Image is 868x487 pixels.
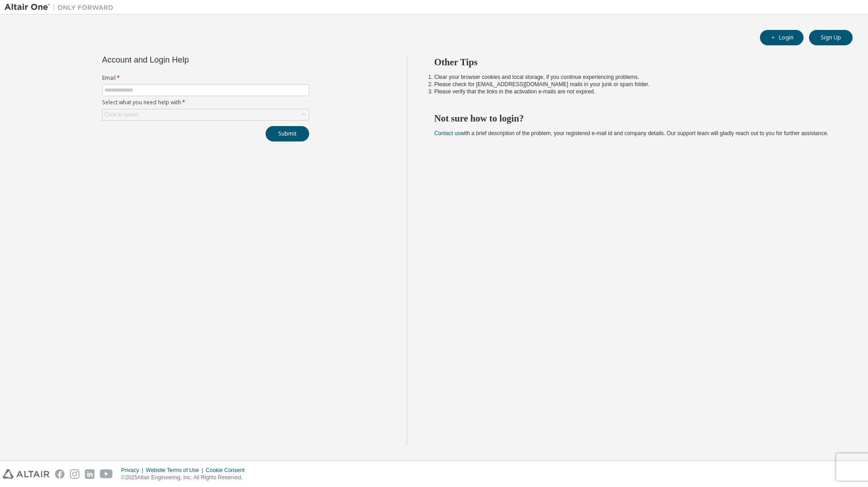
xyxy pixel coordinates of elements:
[266,126,309,141] button: Submit
[102,99,309,106] label: Select what you need help with
[434,81,837,88] li: Please check for [EMAIL_ADDRESS][DOMAIN_NAME] mails in your junk or spam folder.
[85,469,94,479] img: linkedin.svg
[3,469,49,479] img: altair_logo.svg
[206,467,250,474] div: Cookie Consent
[434,56,837,68] h2: Other Tips
[760,30,804,45] button: Login
[104,111,138,118] div: Click to select
[146,467,206,474] div: Website Terms of Use
[100,469,113,479] img: youtube.svg
[434,112,837,124] h2: Not sure how to login?
[102,74,309,82] label: Email
[5,3,118,12] img: Altair One
[809,30,853,45] button: Sign Up
[434,130,829,136] span: with a brief description of the problem, your registered e-mail id and company details. Our suppo...
[434,73,837,81] li: Clear your browser cookies and local storage, if you continue experiencing problems.
[121,467,146,474] div: Privacy
[102,56,268,63] div: Account and Login Help
[103,109,309,120] div: Click to select
[70,469,79,479] img: instagram.svg
[121,474,250,482] p: © 2025 Altair Engineering, Inc. All Rights Reserved.
[55,469,64,479] img: facebook.svg
[434,88,837,95] li: Please verify that the links in the activation e-mails are not expired.
[434,130,460,136] a: Contact us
